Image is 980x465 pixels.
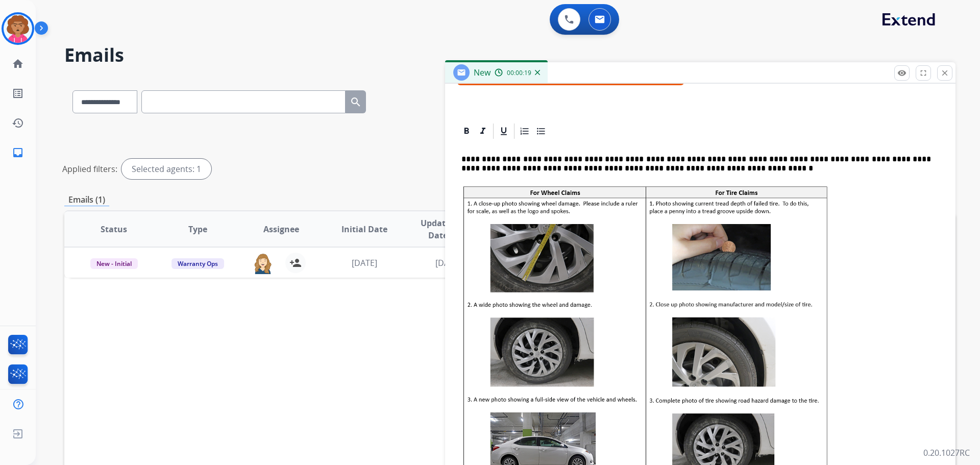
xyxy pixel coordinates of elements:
[533,124,549,139] div: Bullet List
[352,257,377,268] span: [DATE]
[263,223,299,235] span: Assignee
[415,217,461,241] span: Updated Date
[517,124,532,139] div: Ordered List
[90,258,138,269] span: New - Initial
[474,67,491,78] span: New
[923,447,970,459] p: 0.20.1027RC
[897,68,906,78] mat-icon: remove_red_eye
[507,69,531,77] span: 00:00:19
[4,14,32,43] img: avatar
[341,223,387,235] span: Initial Date
[62,163,117,175] p: Applied filters:
[940,68,949,78] mat-icon: close
[188,223,207,235] span: Type
[459,124,474,139] div: Bold
[64,45,955,65] h2: Emails
[435,257,461,268] span: [DATE]
[12,117,24,129] mat-icon: history
[64,193,109,206] p: Emails (1)
[253,253,273,274] img: agent-avatar
[919,68,928,78] mat-icon: fullscreen
[350,96,362,108] mat-icon: search
[12,58,24,70] mat-icon: home
[475,124,491,139] div: Italic
[12,87,24,100] mat-icon: list_alt
[289,257,302,269] mat-icon: person_add
[12,146,24,159] mat-icon: inbox
[496,124,511,139] div: Underline
[101,223,127,235] span: Status
[171,258,224,269] span: Warranty Ops
[121,159,211,179] div: Selected agents: 1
